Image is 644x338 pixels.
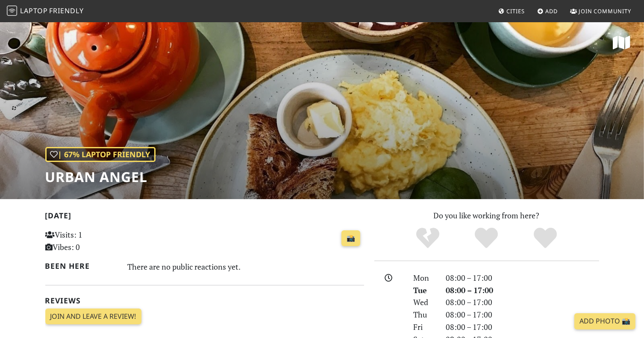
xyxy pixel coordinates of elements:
[45,262,118,270] h2: Been here
[457,226,516,250] div: Yes
[441,272,604,284] div: 08:00 – 17:00
[408,284,441,297] div: Tue
[495,3,528,19] a: Cities
[408,321,441,333] div: Fri
[408,272,441,284] div: Mon
[45,296,364,305] h2: Reviews
[546,7,558,15] span: Add
[567,3,635,19] a: Join Community
[408,309,441,321] div: Thu
[45,309,141,325] a: Join and leave a review!
[516,226,575,250] div: Definitely!
[45,169,156,185] h1: Urban Angel
[7,4,84,19] a: LaptopFriendly LaptopFriendly
[374,209,599,222] p: Do you like working from here?
[20,6,48,15] span: Laptop
[579,7,631,15] span: Join Community
[45,211,364,223] h2: [DATE]
[341,230,360,247] a: 📸
[408,296,441,309] div: Wed
[45,147,156,162] div: | 67% Laptop Friendly
[398,226,457,250] div: No
[441,296,604,309] div: 08:00 – 17:00
[441,321,604,333] div: 08:00 – 17:00
[534,3,562,19] a: Add
[441,309,604,321] div: 08:00 – 17:00
[45,229,145,253] p: Visits: 1 Vibes: 0
[7,6,17,16] img: LaptopFriendly
[49,6,83,15] span: Friendly
[441,284,604,297] div: 08:00 – 17:00
[507,7,525,15] span: Cities
[127,260,364,273] div: There are no public reactions yet.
